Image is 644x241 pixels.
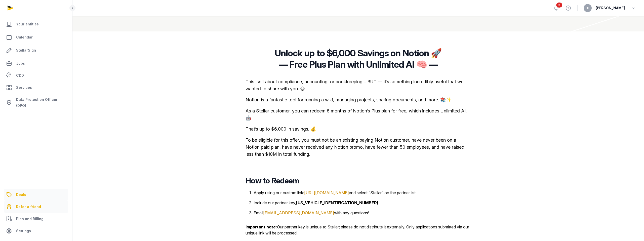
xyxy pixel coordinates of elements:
button: HF [584,4,592,12]
iframe: Chat Widget [619,217,644,241]
a: Settings [4,225,68,237]
a: Data Protection Officer (DPO) [4,95,68,111]
a: Deals [4,189,68,201]
a: StellarSign [4,44,68,56]
span: Plan and Billing [16,216,44,222]
a: [URL][DOMAIN_NAME] [304,190,349,195]
a: Refer a friend [4,201,68,213]
p: To be eligible for this offer, you must not be an existing paying Notion customer, have never bee... [246,137,471,158]
a: Services [4,82,68,94]
span: CDD [16,72,24,78]
span: Calendar [16,34,33,40]
span: HF [586,7,590,10]
span: StellarSign [16,47,36,53]
p: Notion is a fantastic tool for running a wiki, managing projects, sharing documents, and more. 📚✨ [246,96,471,103]
span: Your entities [16,21,39,27]
h2: How to Redeem [246,176,471,186]
span: Deals [16,192,26,198]
p: This isn’t about compliance, accounting, or bookkeeping… BUT — it’s something incredibly useful t... [246,78,471,92]
span: Settings [16,228,31,234]
h2: Unlock up to $6,000 Savings on Notion 🚀 — Free Plus Plan with Unlimited AI 🧠 — [246,48,471,70]
span: Refer a friend [16,204,41,210]
p: As a Stellar customer, you can redeem 6 months of Notion’s Plus plan for free, which includes Unl... [246,107,471,122]
li: Apply using our custom link: and select “Stellar” on the partner list. [254,190,471,196]
a: CDD [4,70,68,81]
span: Data Protection Officer (DPO) [16,97,66,109]
a: Plan and Billing [4,213,68,225]
a: Jobs [4,57,68,69]
span: [PERSON_NAME] [596,5,625,11]
a: [EMAIL_ADDRESS][DOMAIN_NAME] [263,210,334,215]
p: Our partner key is unique to Stellar; please do not distribute it externally. Only applications s... [246,224,471,236]
li: Include our partner key, . [254,200,471,206]
p: That’s up to $6,000 in savings. 💰 [246,126,471,133]
span: Services [16,85,32,91]
a: Calendar [4,31,68,43]
span: 2 [556,3,562,8]
a: Your entities [4,18,68,30]
strong: [US_VEHICLE_IDENTIFICATION_NUMBER] [296,200,378,205]
li: Email with any questions! [254,210,471,216]
strong: Important note: [246,224,277,229]
span: Jobs [16,60,25,66]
